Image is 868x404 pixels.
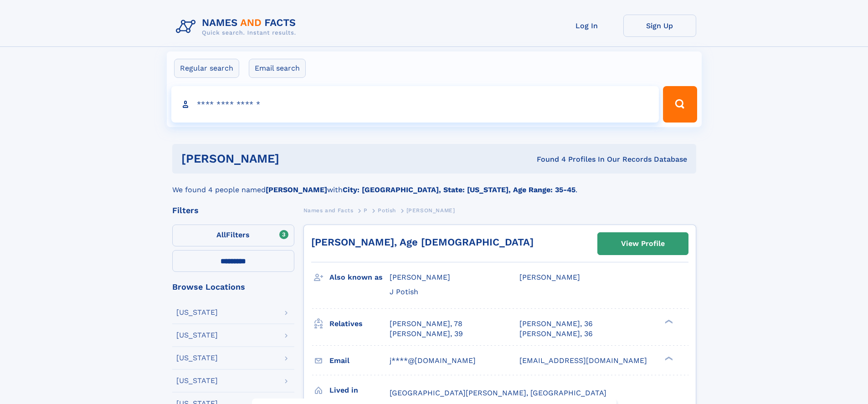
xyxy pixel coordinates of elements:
span: P [364,207,368,214]
h3: Relatives [329,316,390,332]
div: [US_STATE] [176,332,218,339]
b: [PERSON_NAME] [266,185,327,194]
a: [PERSON_NAME], Age [DEMOGRAPHIC_DATA] [311,236,534,248]
div: ❯ [663,318,673,324]
span: [PERSON_NAME] [406,207,455,214]
span: J Potish [390,287,418,296]
div: We found 4 people named with . [172,174,696,195]
div: Browse Locations [172,283,294,291]
a: [PERSON_NAME], 36 [519,329,593,339]
a: View Profile [598,233,688,255]
a: Log In [550,15,623,37]
a: Names and Facts [303,205,354,216]
img: Logo Names and Facts [172,15,303,39]
div: [US_STATE] [176,309,218,316]
b: City: [GEOGRAPHIC_DATA], State: [US_STATE], Age Range: 35-45 [343,185,575,194]
span: [PERSON_NAME] [390,273,450,281]
span: All [216,230,226,239]
h3: Also known as [329,270,390,285]
a: Potish [378,205,396,216]
label: Email search [249,59,306,78]
a: [PERSON_NAME], 39 [390,329,463,339]
div: ❯ [663,355,673,361]
div: Found 4 Profiles In Our Records Database [408,154,687,164]
div: [US_STATE] [176,377,218,384]
button: Search Button [663,86,697,123]
label: Filters [172,225,294,246]
a: [PERSON_NAME], 36 [519,319,593,329]
a: [PERSON_NAME], 78 [390,319,462,329]
h3: Email [329,353,390,368]
a: P [364,205,368,216]
span: [GEOGRAPHIC_DATA][PERSON_NAME], [GEOGRAPHIC_DATA] [390,389,606,397]
h3: Lived in [329,383,390,398]
span: Potish [378,207,396,214]
div: Filters [172,206,294,215]
label: Regular search [174,59,239,78]
div: [US_STATE] [176,354,218,362]
span: [EMAIL_ADDRESS][DOMAIN_NAME] [519,356,647,365]
h1: [PERSON_NAME] [181,153,408,164]
a: Sign Up [623,15,696,37]
span: [PERSON_NAME] [519,273,580,281]
input: search input [171,86,659,123]
div: View Profile [621,233,665,254]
